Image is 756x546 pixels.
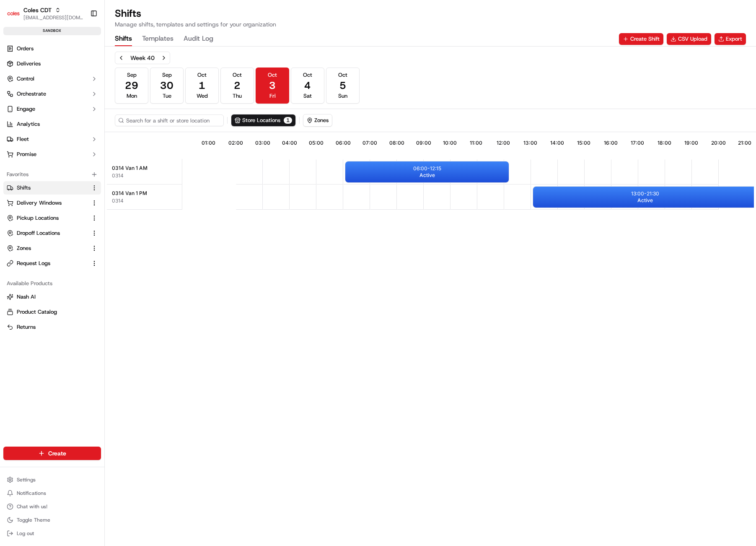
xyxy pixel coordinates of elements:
[738,140,751,146] span: 21:00
[309,140,324,146] span: 05:00
[17,229,60,237] span: Dropoff Locations
[17,199,62,207] span: Delivery Windows
[142,32,173,46] button: Templates
[17,75,34,83] span: Control
[577,140,590,146] span: 15:00
[684,140,698,146] span: 19:00
[338,71,347,79] span: Oct
[658,140,671,146] span: 18:00
[23,6,52,14] span: Coles CDT
[3,42,101,55] a: Orders
[303,114,332,126] button: Zones
[604,140,618,146] span: 16:00
[228,140,243,146] span: 02:00
[711,140,726,146] span: 20:00
[3,257,101,270] button: Request Logs
[3,57,101,70] a: Deliveries
[268,71,277,79] span: Oct
[127,71,137,79] span: Sep
[17,530,34,537] span: Log out
[7,293,98,301] a: Nash AI
[3,501,101,512] button: Chat with us!
[470,140,482,146] span: 11:00
[197,92,208,100] span: Wed
[667,33,711,45] button: CSV Upload
[269,92,276,100] span: Fri
[7,7,20,20] img: Coles CDT
[23,14,83,21] button: [EMAIL_ADDRESS][DOMAIN_NAME]
[3,196,101,210] button: Delivery Windows
[17,293,36,301] span: Nash AI
[3,72,101,86] button: Control
[202,140,215,146] span: 01:00
[3,226,101,240] button: Dropoff Locations
[362,140,377,146] span: 07:00
[17,214,59,222] span: Pickup Locations
[163,92,171,100] span: Tue
[17,45,34,52] span: Orders
[112,172,124,179] button: 0314
[115,114,224,126] input: Search for a shift or store location
[326,68,360,104] button: Oct5Sun
[282,140,297,146] span: 04:00
[115,68,148,104] button: Sep29Mon
[3,181,101,195] button: Shifts
[158,52,170,64] button: Next week
[303,114,332,127] button: Zones
[3,528,101,539] button: Log out
[3,487,101,499] button: Notifications
[231,114,295,126] button: Store Locations1
[497,140,510,146] span: 12:00
[3,242,101,255] button: Zones
[303,71,312,79] span: Oct
[304,79,311,92] span: 4
[199,79,205,92] span: 1
[7,244,88,252] a: Zones
[3,102,101,116] button: Engage
[3,87,101,101] button: Orchestrate
[17,490,46,497] span: Notifications
[3,117,101,131] a: Analytics
[3,148,101,161] button: Promise
[115,32,132,46] button: Shifts
[7,184,88,192] a: Shifts
[419,172,435,179] span: Active
[631,190,659,197] p: 13:00 - 21:30
[112,198,124,204] button: 0314
[234,79,241,92] span: 2
[269,79,276,92] span: 3
[130,54,155,62] div: Week 40
[338,92,347,100] span: Sun
[389,140,404,146] span: 08:00
[17,517,50,523] span: Toggle Theme
[17,503,47,510] span: Chat with us!
[7,214,88,222] a: Pickup Locations
[7,260,88,267] a: Request Logs
[3,133,101,146] button: Fleet
[127,92,137,100] span: Mon
[125,79,138,92] span: 29
[233,71,242,79] span: Oct
[443,140,457,146] span: 10:00
[7,229,88,237] a: Dropoff Locations
[3,320,101,334] button: Returns
[185,68,219,104] button: Oct1Wed
[619,33,663,45] button: Create Shift
[115,20,276,29] p: Manage shifts, templates and settings for your organization
[3,290,101,304] button: Nash AI
[3,474,101,486] button: Settings
[17,308,57,316] span: Product Catalog
[233,92,242,100] span: Thu
[17,244,31,252] span: Zones
[3,27,101,35] div: sandbox
[150,68,184,104] button: Sep30Tue
[162,71,172,79] span: Sep
[197,71,207,79] span: Oct
[48,449,66,458] span: Create
[160,79,173,92] span: 30
[413,165,441,172] p: 06:00 - 12:15
[7,323,98,331] a: Returns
